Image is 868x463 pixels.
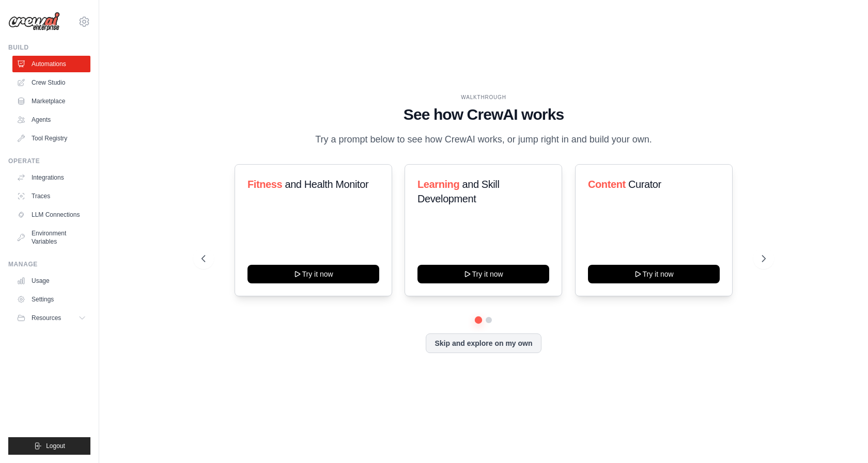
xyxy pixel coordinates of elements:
[247,179,282,190] span: Fitness
[12,93,90,109] a: Marketplace
[12,206,90,223] a: LLM Connections
[8,437,90,455] button: Logout
[310,132,657,147] p: Try a prompt below to see how CrewAI works, or jump right in and build your own.
[32,314,61,322] span: Resources
[46,442,65,450] span: Logout
[8,157,90,165] div: Operate
[12,291,90,308] a: Settings
[417,265,549,283] button: Try it now
[8,260,90,268] div: Manage
[12,169,90,186] a: Integrations
[417,179,499,204] span: and Skill Development
[417,179,459,190] span: Learning
[12,273,90,289] a: Usage
[12,111,90,128] a: Agents
[285,179,369,190] span: and Health Monitor
[8,43,90,52] div: Build
[12,74,90,91] a: Crew Studio
[202,93,765,101] div: WALKTHROUGH
[202,105,765,124] h1: See how CrewAI works
[12,225,90,250] a: Environment Variables
[12,310,90,326] button: Resources
[588,265,720,283] button: Try it now
[628,179,661,190] span: Curator
[12,188,90,204] a: Traces
[588,179,626,190] span: Content
[8,12,60,31] img: Logo
[12,56,90,72] a: Automations
[247,265,379,283] button: Try it now
[426,333,541,353] button: Skip and explore on my own
[12,130,90,147] a: Tool Registry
